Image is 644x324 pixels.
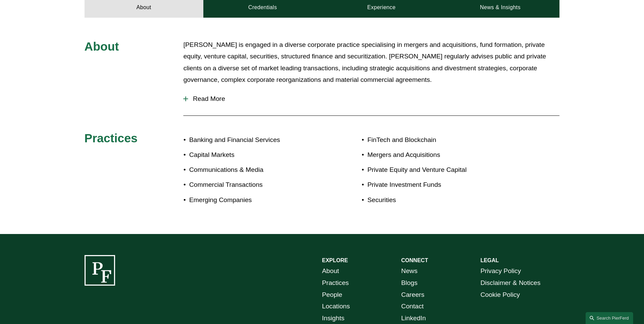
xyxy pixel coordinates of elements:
strong: LEGAL [480,257,499,263]
a: Contact [401,301,424,312]
a: Search this site [586,312,633,324]
strong: CONNECT [401,257,428,263]
a: Cookie Policy [480,289,520,301]
a: About [322,265,339,277]
p: Banking and Financial Services [189,134,322,146]
p: Private Equity and Venture Capital [367,164,520,176]
a: People [322,289,343,301]
p: Communications & Media [189,164,322,176]
a: Disclaimer & Notices [480,277,540,289]
p: Commercial Transactions [189,179,322,191]
p: FinTech and Blockchain [367,134,520,146]
button: Read More [183,90,559,108]
p: [PERSON_NAME] is engaged in a diverse corporate practice specialising in mergers and acquisitions... [183,39,559,86]
a: News [401,265,418,277]
p: Emerging Companies [189,194,322,206]
p: Securities [367,194,520,206]
a: Practices [322,277,349,289]
a: Privacy Policy [480,265,521,277]
a: Blogs [401,277,418,289]
p: Private Investment Funds [367,179,520,191]
span: About [85,40,119,53]
a: Careers [401,289,424,301]
span: Practices [85,131,138,145]
strong: EXPLORE [322,257,348,263]
span: Read More [188,95,559,103]
p: Mergers and Acquisitions [367,149,520,161]
p: Capital Markets [189,149,322,161]
a: Locations [322,301,350,312]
